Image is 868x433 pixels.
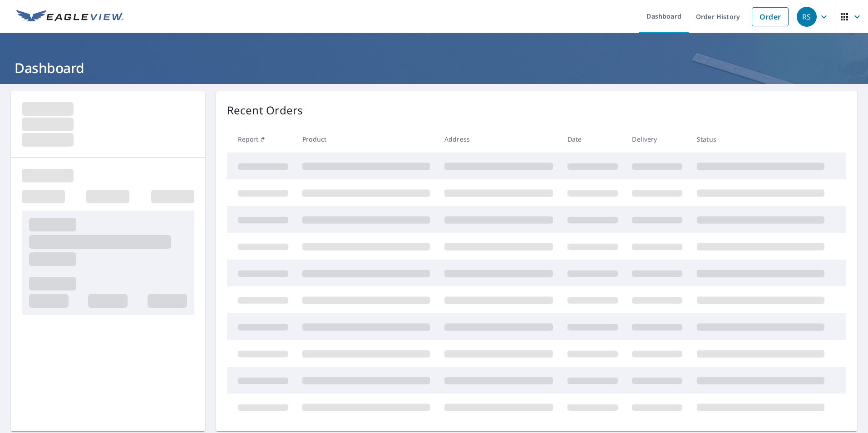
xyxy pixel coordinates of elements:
div: RS [797,7,817,27]
th: Report # [227,126,296,153]
a: Order [752,7,789,26]
th: Date [560,126,625,153]
p: Recent Orders [227,102,303,118]
th: Delivery [625,126,690,153]
img: EV Logo [16,10,123,24]
th: Product [295,126,437,153]
h1: Dashboard [11,59,857,77]
th: Status [690,126,832,153]
th: Address [437,126,560,153]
